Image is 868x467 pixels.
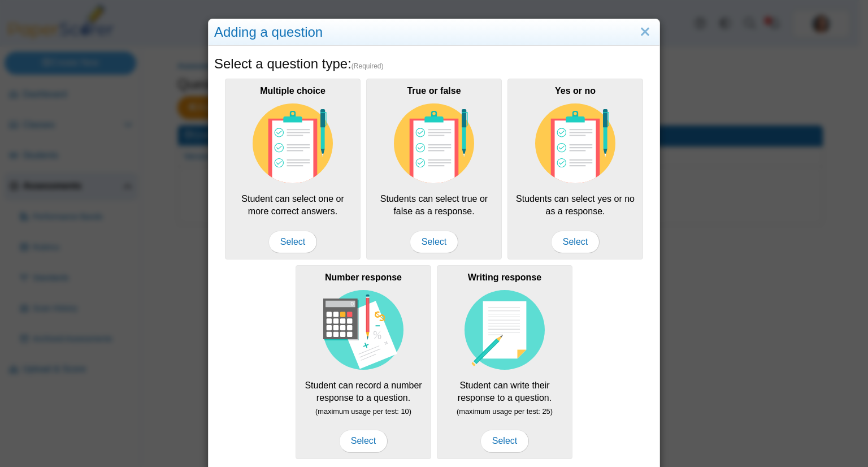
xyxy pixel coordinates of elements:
[437,265,572,459] div: Student can write their response to a question.
[214,54,654,73] h5: Select a question type:
[410,231,458,253] span: Select
[225,79,361,260] div: Student can select one or more correct answers.
[457,407,553,416] small: (maximum usage per test: 25)
[315,407,411,416] small: (maximum usage per test: 10)
[339,430,388,452] span: Select
[407,86,461,96] b: True or false
[465,290,545,370] img: item-type-writing-response.svg
[253,103,333,184] img: item-type-multiple-choice.svg
[394,103,474,184] img: item-type-multiple-choice.svg
[551,231,600,253] span: Select
[268,231,317,253] span: Select
[507,79,643,260] div: Students can select yes or no as a response.
[366,79,502,260] div: Students can select true or false as a response.
[636,23,654,42] a: Close
[296,265,431,459] div: Student can record a number response to a question.
[260,86,325,96] b: Multiple choice
[555,86,596,96] b: Yes or no
[535,103,615,184] img: item-type-multiple-choice.svg
[209,19,659,46] div: Adding a question
[323,290,403,370] img: item-type-number-response.svg
[351,62,384,71] span: (Required)
[480,430,529,452] span: Select
[468,273,541,282] b: Writing response
[325,273,402,282] b: Number response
